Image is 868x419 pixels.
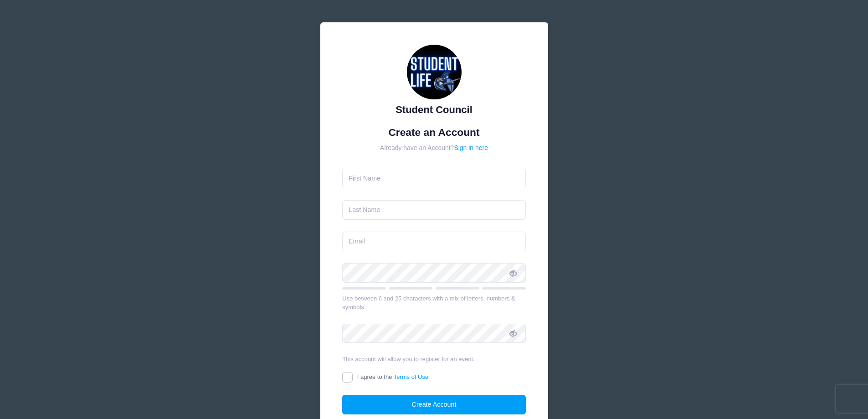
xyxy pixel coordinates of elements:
[342,200,526,220] input: Last Name
[342,126,526,139] h1: Create an Account
[342,102,526,117] div: Student Council
[342,372,353,383] input: I agree to theTerms of Use
[407,45,462,99] img: Student Council
[342,232,526,251] input: Email
[357,373,428,380] span: I agree to the
[342,294,526,312] div: Use between 6 and 25 characters with a mix of letters, numbers & symbols.
[454,144,488,151] a: Sign in here
[342,143,526,153] div: Already have an Account?
[342,169,526,188] input: First Name
[342,395,526,414] button: Create Account
[394,373,429,380] a: Terms of Use
[342,355,526,364] div: This account will allow you to register for an event.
